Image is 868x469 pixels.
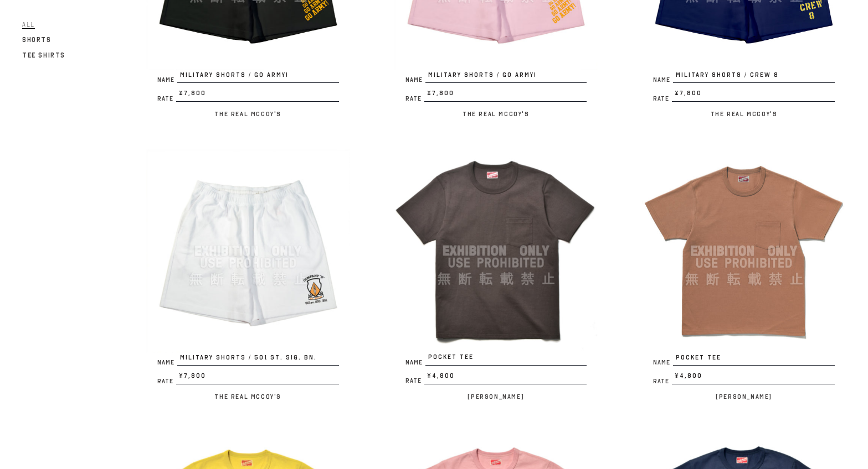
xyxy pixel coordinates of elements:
[177,353,339,366] span: MILITARY SHORTS / 501 st. SIG. BN.
[653,77,673,83] span: Name
[673,353,835,366] span: POCKET TEE
[394,149,598,403] a: POCKET TEE NamePOCKET TEE Rate¥4,800 [PERSON_NAME]
[22,36,52,44] span: Shorts
[176,88,339,102] span: ¥7,800
[405,359,425,366] span: Name
[653,96,672,102] span: Rate
[146,107,350,121] p: The Real McCoy's
[146,390,350,403] p: The Real McCoy's
[672,371,835,384] span: ¥4,800
[672,88,835,102] span: ¥7,800
[642,390,846,403] p: [PERSON_NAME]
[394,107,598,121] p: The Real McCoy's
[425,352,587,366] span: POCKET TEE
[177,70,339,84] span: MILITARY SHORTS / GO ARMY!
[425,70,587,84] span: MILITARY SHORTS / GO ARMY!
[653,359,673,366] span: Name
[653,378,672,384] span: Rate
[642,149,846,353] img: POCKET TEE
[22,33,52,46] a: Shorts
[673,70,835,84] span: MILITARY SHORTS / CREW 8
[157,77,177,83] span: Name
[22,49,65,62] a: Tee Shirts
[146,149,350,403] a: MILITARY SHORTS / 501 st. SIG. BN. NameMILITARY SHORTS / 501 st. SIG. BN. Rate¥7,800 The Real McC...
[176,371,339,384] span: ¥7,800
[424,371,587,384] span: ¥4,800
[394,149,598,353] img: POCKET TEE
[424,88,587,102] span: ¥7,800
[642,149,846,403] a: POCKET TEE NamePOCKET TEE Rate¥4,800 [PERSON_NAME]
[405,77,425,83] span: Name
[157,378,176,384] span: Rate
[405,378,424,384] span: Rate
[22,18,35,31] a: All
[642,107,846,121] p: The Real McCoy's
[394,390,598,403] p: [PERSON_NAME]
[157,96,176,102] span: Rate
[157,359,177,366] span: Name
[22,51,65,59] span: Tee Shirts
[405,96,424,102] span: Rate
[146,149,350,353] img: MILITARY SHORTS / 501 st. SIG. BN.
[22,20,35,29] span: All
